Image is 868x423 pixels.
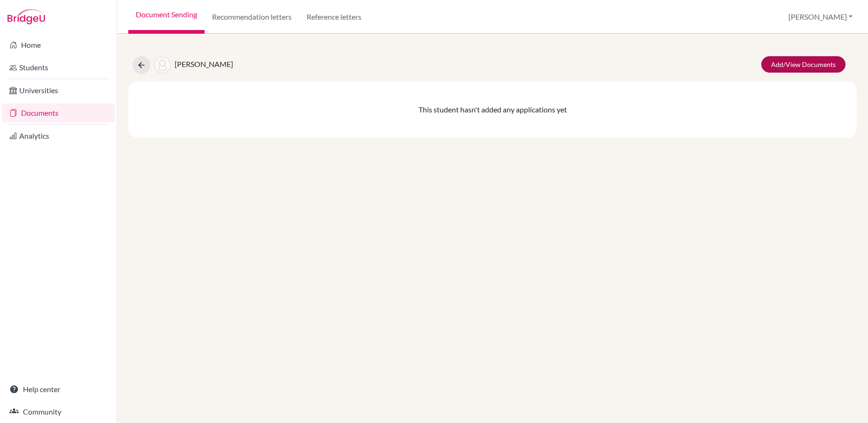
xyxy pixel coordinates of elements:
[175,59,233,68] span: [PERSON_NAME]
[784,8,857,26] button: [PERSON_NAME]
[2,36,115,54] a: Home
[128,82,857,138] div: This student hasn't added any applications yet
[2,104,115,122] a: Documents
[2,58,115,77] a: Students
[2,402,115,421] a: Community
[761,56,846,73] a: Add/View Documents
[7,9,45,24] img: Bridge-U
[2,380,115,399] a: Help center
[2,126,115,145] a: Analytics
[2,81,115,100] a: Universities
